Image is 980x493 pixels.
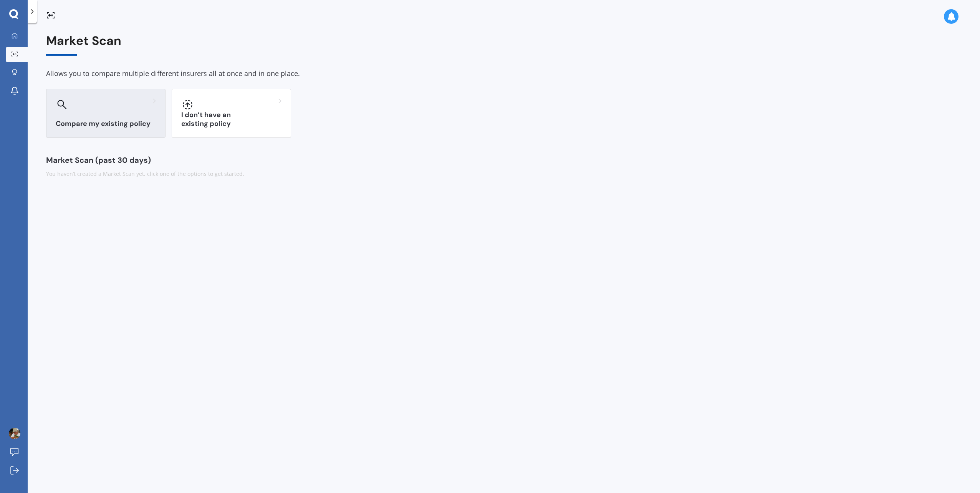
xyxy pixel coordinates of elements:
div: Allows you to compare multiple different insurers all at once and in one place. [46,68,962,79]
div: You haven’t created a Market Scan yet, click one of the options to get started. [46,170,962,178]
div: Market Scan (past 30 days) [46,156,962,164]
h3: I don’t have an existing policy [181,111,281,128]
div: Market Scan [46,34,962,56]
h3: Compare my existing policy [56,119,156,128]
img: ACg8ocLDEGxqb9euEs_eAdCMJaiIbAB8UM3psjjceQqQdZVh-S-traYc=s96-c [9,428,20,439]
